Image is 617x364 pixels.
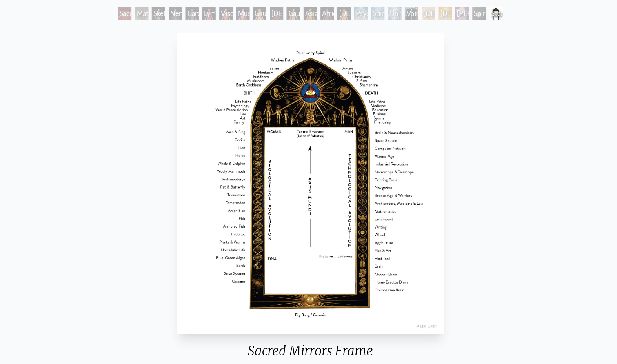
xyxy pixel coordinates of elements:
[237,7,250,20] div: Muscle System
[286,7,299,20] div: Caucasian Man
[449,7,462,20] div: [PERSON_NAME]
[171,7,184,20] div: Nervous System
[465,7,478,20] div: Spiritual World
[433,7,446,20] div: [DEMOGRAPHIC_DATA]
[400,7,413,20] div: Void Clear Light
[176,332,441,353] div: Sacred Mirrors Frame
[269,7,282,20] div: [DEMOGRAPHIC_DATA] Woman
[188,7,201,20] div: Cardiovascular System
[482,7,495,20] div: Sacred Mirrors Frame
[155,7,168,20] div: Skeletal System
[180,32,437,323] img: Sacred-Mirrors-Frame-info.jpg
[122,7,135,20] div: Sacred Mirrors Room, [GEOGRAPHIC_DATA]
[139,7,152,20] div: Material World
[318,7,331,20] div: African Man
[384,7,397,20] div: Universal Mind Lattice
[302,7,315,20] div: Asian Man
[335,7,348,20] div: [DEMOGRAPHIC_DATA] Woman
[253,7,266,20] div: Caucasian Woman
[367,7,380,20] div: Spiritual Energy System
[416,7,429,20] div: [DEMOGRAPHIC_DATA]
[220,7,233,20] div: Viscera
[204,7,217,20] div: Lymphatic System
[351,7,364,20] div: Psychic Energy System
